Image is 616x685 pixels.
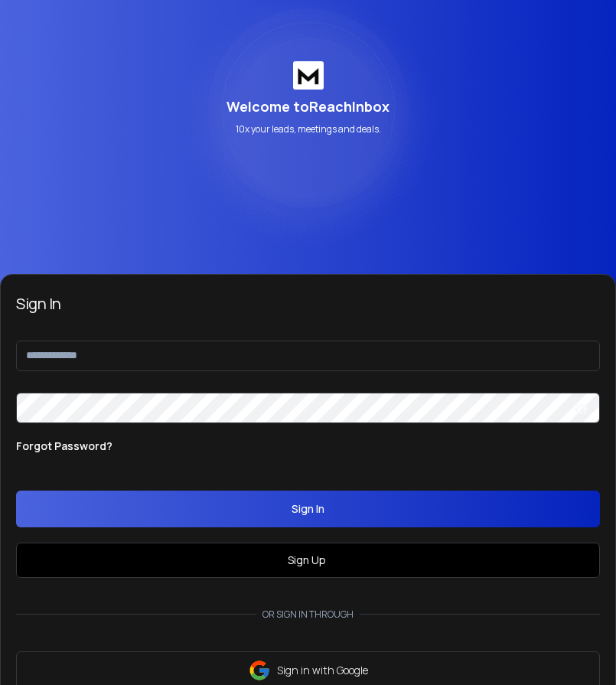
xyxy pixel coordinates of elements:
[256,608,360,621] p: Or sign in through
[236,123,381,135] p: 10x your leads, meetings and deals.
[277,663,368,678] p: Sign in with Google
[16,293,600,315] h3: Sign In
[16,491,600,527] button: Sign In
[293,61,324,90] img: logo
[227,96,389,117] p: Welcome to ReachInbox
[16,439,112,454] p: Forgot Password?
[288,553,328,568] a: Sign Up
